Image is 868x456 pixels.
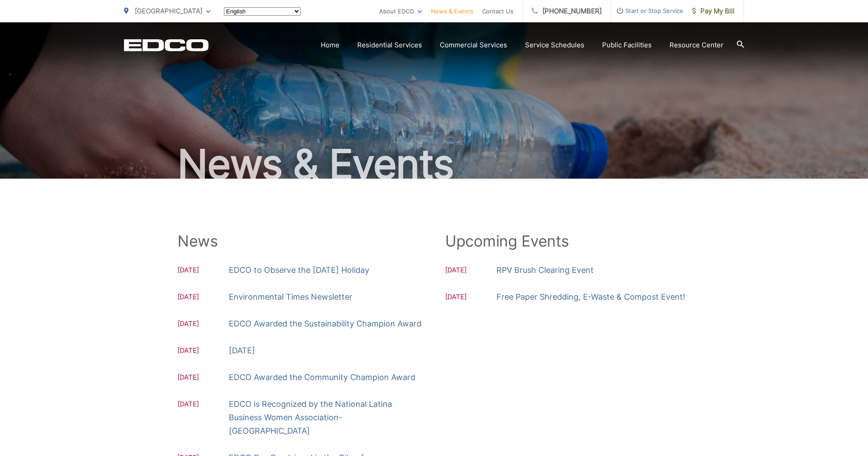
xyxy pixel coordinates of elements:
span: [DATE] [178,265,229,277]
span: [GEOGRAPHIC_DATA] [135,7,203,15]
h1: News & Events [124,142,744,187]
a: EDCO is Recognized by the National Latina Business Women Association-[GEOGRAPHIC_DATA] [229,397,423,438]
span: Pay My Bill [692,6,735,17]
h2: News [178,232,423,250]
span: [DATE] [178,345,229,357]
span: [DATE] [178,399,229,438]
span: [DATE] [445,292,496,304]
a: Public Facilities [602,40,652,50]
a: EDCO to Observe the [DATE] Holiday [229,264,369,277]
a: Residential Services [357,40,422,50]
h2: Upcoming Events [445,232,690,250]
a: News & Events [431,6,473,17]
a: [DATE] [229,344,255,357]
a: Commercial Services [440,40,507,50]
span: [DATE] [178,292,229,304]
span: [DATE] [178,318,229,330]
a: Service Schedules [525,40,584,50]
a: RPV Brush Clearing Event [496,264,594,277]
a: About EDCO [379,6,422,17]
a: Free Paper Shredding, E-Waste & Compost Event! [496,290,685,304]
span: [DATE] [445,265,496,277]
a: Environmental Times Newsletter [229,290,352,304]
a: EDCO Awarded the Sustainability Champion Award [229,317,422,330]
select: Select a language [224,7,301,16]
span: [DATE] [178,372,229,384]
a: EDCO Awarded the Community Champion Award [229,371,415,384]
a: Contact Us [482,6,513,17]
a: Home [321,40,339,50]
a: Resource Center [670,40,723,50]
a: EDCD logo. Return to the homepage. [124,39,209,51]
